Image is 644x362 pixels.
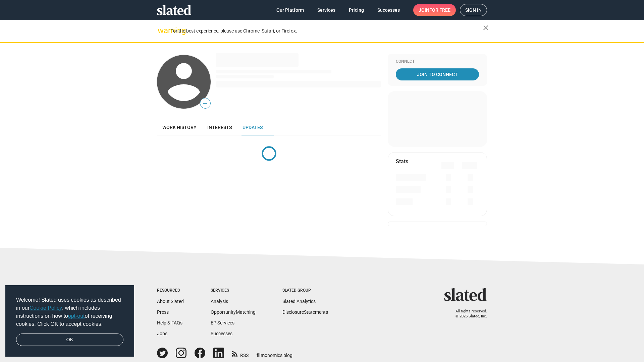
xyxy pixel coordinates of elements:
div: For the best experience, please use Chrome, Safari, or Firefox. [170,26,483,36]
a: Sign in [460,4,487,16]
span: film [257,353,265,358]
div: Services [211,288,256,293]
a: Successes [211,331,232,336]
a: Join To Connect [396,68,479,80]
div: Resources [157,288,184,293]
div: Slated Group [282,288,328,293]
a: Pricing [343,4,369,16]
a: Our Platform [271,4,309,16]
a: Slated Analytics [282,299,316,304]
a: Jobs [157,331,167,336]
a: About Slated [157,299,184,304]
a: opt-out [68,313,85,319]
a: Cookie Policy [30,305,62,311]
span: — [200,99,210,108]
a: Successes [372,4,405,16]
span: Sign in [465,4,482,16]
span: Successes [377,4,400,16]
a: Updates [237,119,268,135]
a: Analysis [211,299,228,304]
span: Services [317,4,335,16]
span: for free [429,4,450,16]
a: EP Services [211,320,234,325]
a: DisclosureStatements [282,309,328,315]
div: Connect [396,59,479,64]
mat-card-title: Stats [396,158,408,165]
span: Join To Connect [397,68,478,80]
span: Work history [162,125,197,130]
a: filmonomics blog [257,347,292,359]
span: Interests [207,125,232,130]
a: Press [157,309,169,315]
a: Work history [157,119,202,135]
span: Welcome! Slated uses cookies as described in our , which includes instructions on how to of recei... [16,296,123,328]
a: Help & FAQs [157,320,182,325]
div: cookieconsent [5,285,134,357]
span: Pricing [349,4,364,16]
a: Services [312,4,341,16]
a: dismiss cookie message [16,334,123,346]
a: Interests [202,119,237,135]
a: RSS [232,348,249,359]
a: Joinfor free [413,4,456,16]
mat-icon: warning [158,26,166,35]
span: Our Platform [276,4,304,16]
a: OpportunityMatching [211,309,256,315]
span: Join [419,4,450,16]
p: All rights reserved. © 2025 Slated, Inc. [448,309,487,319]
mat-icon: close [482,24,490,32]
span: Updates [243,125,263,130]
